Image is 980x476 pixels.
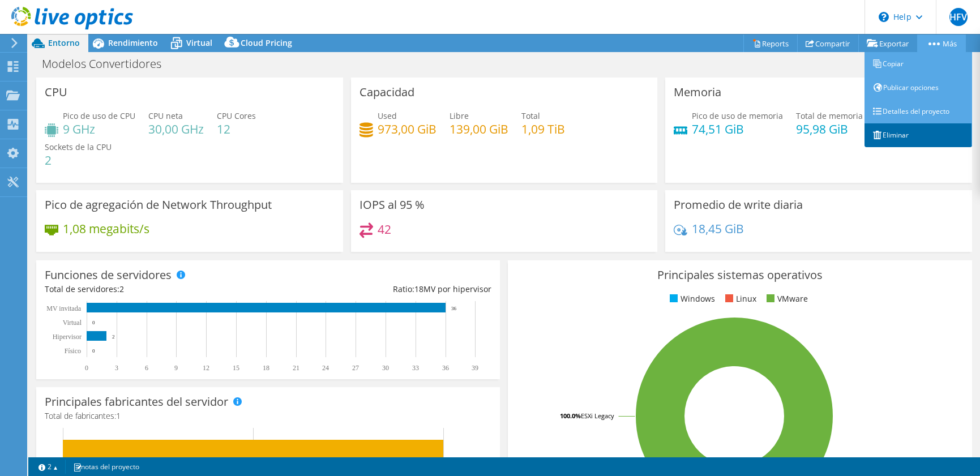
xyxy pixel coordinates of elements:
[858,35,918,52] a: Exportar
[560,411,581,420] tspan: 100.0%
[450,110,469,121] span: Libre
[217,123,256,135] h4: 12
[45,396,228,408] h3: Principales fabricantes del servidor
[521,110,540,121] span: Total
[692,222,744,235] h4: 18,45 GiB
[65,347,81,355] tspan: Físico
[865,52,972,76] a: Copiar
[53,333,82,341] text: Hipervisor
[378,110,397,121] span: Used
[293,364,299,372] text: 21
[722,293,756,305] li: Linux
[112,334,115,340] text: 2
[378,223,391,235] h4: 42
[360,86,414,98] h3: Capacidad
[45,141,112,152] span: Sockets de la CPU
[45,154,112,166] h4: 2
[797,35,859,52] a: Compartir
[378,123,436,135] h4: 973,00 GiB
[116,410,121,421] span: 1
[412,364,419,372] text: 33
[764,293,808,305] li: VMware
[31,460,66,474] a: 2
[174,364,178,372] text: 9
[65,460,147,474] a: notas del proyecto
[148,123,204,135] h4: 30,00 GHz
[268,283,492,295] div: Ratio: MV por hipervisor
[865,123,972,147] a: Eliminar
[917,35,966,52] a: Más
[796,110,863,121] span: Total de memoria
[442,364,449,372] text: 36
[949,8,968,26] span: HFV
[692,110,783,121] span: Pico de uso de memoria
[692,123,783,135] h4: 74,51 GiB
[45,283,268,295] div: Total de servidores:
[115,364,118,372] text: 3
[581,411,614,420] tspan: ESXi Legacy
[148,110,183,121] span: CPU neta
[450,123,508,135] h4: 139,00 GiB
[37,58,179,70] h1: Modelos Convertidores
[865,100,972,123] a: Detalles del proyecto
[45,410,491,422] h4: Total de fabricantes:
[48,37,80,48] span: Entorno
[322,364,329,372] text: 24
[45,199,272,211] h3: Pico de agregación de Network Throughput
[674,199,803,211] h3: Promedio de write diaria
[796,123,863,135] h4: 95,98 GiB
[263,364,269,372] text: 18
[217,110,256,121] span: CPU Cores
[674,86,721,98] h3: Memoria
[521,123,565,135] h4: 1,09 TiB
[667,293,715,305] li: Windows
[516,269,963,281] h3: Principales sistemas operativos
[382,364,389,372] text: 30
[45,86,67,98] h3: CPU
[865,76,972,100] a: Publicar opciones
[92,348,95,354] text: 0
[92,320,95,325] text: 0
[451,306,457,311] text: 36
[472,364,478,372] text: 39
[63,222,149,235] h4: 1,08 megabits/s
[63,319,82,327] text: Virtual
[145,364,148,372] text: 6
[63,123,135,135] h4: 9 GHz
[743,35,798,52] a: Reports
[203,364,209,372] text: 12
[879,12,889,22] svg: \n
[241,37,292,48] span: Cloud Pricing
[360,199,425,211] h3: IOPS al 95 %
[186,37,212,48] span: Virtual
[46,305,81,312] text: MV invitada
[233,364,239,372] text: 15
[119,284,124,294] span: 2
[45,269,172,281] h3: Funciones de servidores
[85,364,88,372] text: 0
[108,37,158,48] span: Rendimiento
[352,364,359,372] text: 27
[414,284,423,294] span: 18
[63,110,135,121] span: Pico de uso de CPU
